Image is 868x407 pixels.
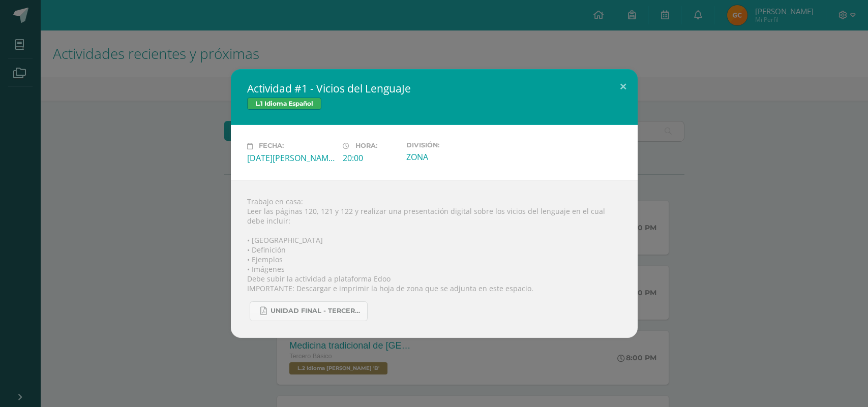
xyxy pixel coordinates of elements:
div: ZONA [406,151,494,163]
button: Close (Esc) [609,69,638,104]
span: Fecha: [259,142,284,150]
span: Hora: [355,142,377,150]
div: Trabajo en casa: Leer las páginas 120, 121 y 122 y realizar una presentación digital sobre los vi... [231,180,638,338]
span: L.1 Idioma Español [247,98,321,110]
h2: Actividad #1 - Vicios del LenguaJe [247,81,621,96]
span: UNIDAD FINAL - TERCERO BASICO A-B-C.pdf [271,307,362,315]
div: [DATE][PERSON_NAME] [247,152,335,164]
label: División: [406,141,494,149]
a: UNIDAD FINAL - TERCERO BASICO A-B-C.pdf [250,301,368,321]
div: 20:00 [343,152,398,164]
